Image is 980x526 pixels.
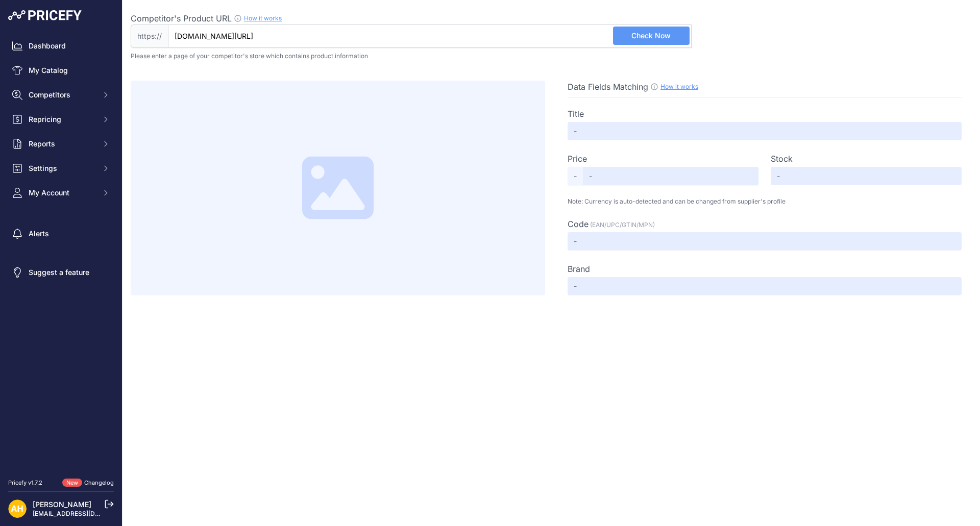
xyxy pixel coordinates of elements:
a: My Catalog [8,61,114,80]
a: How it works [244,14,282,22]
input: - [771,167,962,185]
span: Check Now [631,31,671,41]
input: - [568,122,962,140]
a: [PERSON_NAME] [33,500,91,509]
span: Competitor's Product URL [131,13,232,23]
button: Reports [8,135,114,153]
div: Pricefy v1.7.2 [8,479,42,487]
a: Changelog [84,479,114,486]
p: Note: Currency is auto-detected and can be changed from supplier's profile [568,197,962,206]
span: Repricing [29,114,95,124]
input: - [583,167,758,185]
span: - [568,167,583,185]
span: New [62,479,82,487]
button: My Account [8,184,114,202]
label: Title [568,108,584,120]
span: Competitors [29,90,95,100]
button: Repricing [8,110,114,129]
span: Settings [29,163,95,173]
button: Check Now [613,27,690,45]
input: www.herbalguru.hu/product [168,24,692,48]
span: My Account [29,188,95,198]
span: Data Fields Matching [568,82,648,92]
nav: Sidebar [8,37,114,466]
label: Brand [568,263,590,275]
a: Dashboard [8,37,114,55]
span: https:// [131,24,168,48]
span: Reports [29,139,95,149]
input: - [568,232,962,251]
a: [EMAIL_ADDRESS][DOMAIN_NAME] [33,510,139,517]
p: Please enter a page of your competitor's store which contains product information [131,52,972,60]
span: (EAN/UPC/GTIN/MPN) [590,221,655,229]
label: Stock [771,153,793,165]
a: Alerts [8,224,114,243]
button: Settings [8,159,114,178]
a: How it works [660,83,698,90]
img: Pricefy Logo [8,10,82,20]
input: - [568,277,962,295]
button: Competitors [8,86,114,104]
a: Suggest a feature [8,263,114,282]
label: Price [568,153,587,165]
span: Code [568,219,589,229]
